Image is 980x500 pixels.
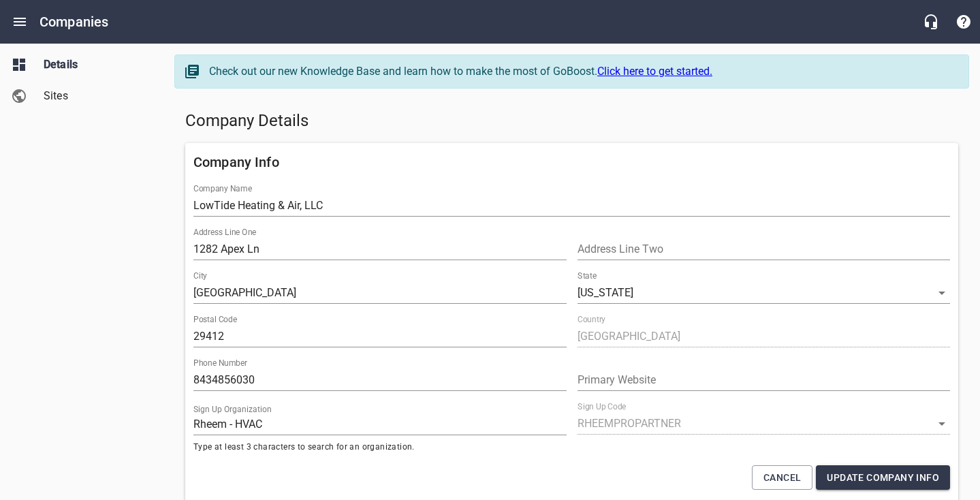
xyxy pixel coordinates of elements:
h6: Companies [39,11,108,33]
label: City [193,272,207,280]
label: Phone Number [193,359,247,367]
label: State [578,272,597,280]
label: Sign Up Code [578,403,626,411]
div: Check out our new Knowledge Base and learn how to make the most of GoBoost. [209,63,955,80]
label: Address Line One [193,228,256,236]
button: Support Portal [947,5,980,38]
button: Live Chat [915,5,947,38]
label: Company Name [193,185,252,193]
span: Details [44,57,147,73]
span: Cancel [763,469,801,486]
span: Update Company Info [827,469,939,486]
span: Sites [44,88,147,104]
a: Click here to get started. [597,65,712,78]
label: Country [578,315,605,324]
button: Open drawer [3,5,36,38]
input: Start typing to search organizations [193,413,567,435]
button: Cancel [752,465,812,490]
span: Type at least 3 characters to search for an organization. [193,441,567,454]
label: Postal Code [193,315,237,324]
button: Update Company Info [816,465,950,490]
h5: Company Details [185,110,958,132]
h6: Company Info [193,151,950,173]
